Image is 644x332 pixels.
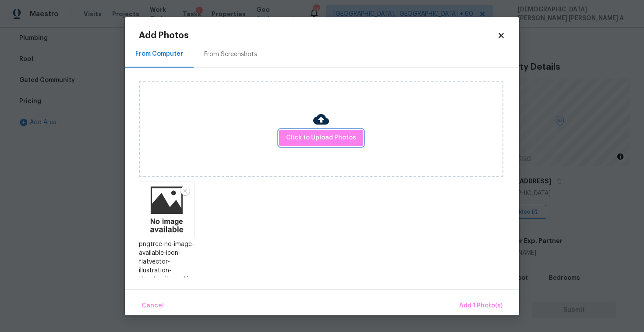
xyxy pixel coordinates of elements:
[279,130,363,146] button: Click to Upload Photos
[138,296,167,315] button: Cancel
[135,50,183,58] div: From Computer
[142,300,164,311] span: Cancel
[204,50,257,59] div: From Screenshots
[139,31,497,40] h2: Add Photos
[286,132,356,143] span: Click to Upload Photos
[313,111,329,127] img: Cloud Upload Icon
[459,300,502,311] span: Add 1 Photo(s)
[456,296,506,315] button: Add 1 Photo(s)
[139,240,195,310] div: pngtree-no-image-available-icon-flatvector-illustration-thumbnail-graphic-illustration-vector-png...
